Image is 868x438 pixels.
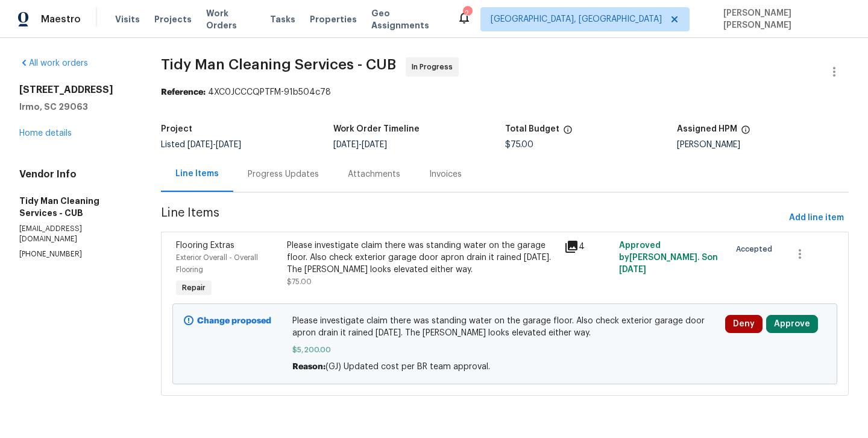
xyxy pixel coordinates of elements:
[348,168,400,180] div: Attachments
[719,7,850,31] span: [PERSON_NAME] [PERSON_NAME]
[287,240,556,276] div: Please investigate claim there was standing water on the garage floor. Also check exterior garage...
[177,282,210,294] span: Repair
[19,195,132,219] h5: Tidy Man Cleaning Services - CUB
[176,241,234,250] span: Flooring Extras
[19,101,132,113] h5: Irmo, SC 29063
[619,265,646,274] span: [DATE]
[176,254,258,273] span: Exterior Overall - Overall Flooring
[292,344,718,356] span: $5,200.00
[766,315,818,333] button: Approve
[206,7,256,31] span: Work Orders
[197,317,271,325] b: Change proposed
[161,86,849,98] div: 4XC0JCCCQPTFM-91b504c78
[564,240,612,254] div: 4
[463,7,471,19] div: 2
[429,168,462,180] div: Invoices
[491,13,662,25] span: [GEOGRAPHIC_DATA], [GEOGRAPHIC_DATA]
[161,207,784,229] span: Line Items
[161,57,396,72] span: Tidy Man Cleaning Services - CUB
[741,125,750,141] span: The hpm assigned to this work order.
[287,278,312,285] span: $75.00
[19,84,132,96] h2: [STREET_ADDRESS]
[333,141,387,149] span: -
[292,315,718,339] span: Please investigate claim there was standing water on the garage floor. Also check exterior garage...
[19,129,72,138] a: Home details
[115,13,140,25] span: Visits
[371,7,442,31] span: Geo Assignments
[362,141,387,149] span: [DATE]
[677,125,737,133] h5: Assigned HPM
[19,168,132,180] h4: Vendor Info
[412,61,458,73] span: In Progress
[677,141,849,149] div: [PERSON_NAME]
[248,168,319,180] div: Progress Updates
[310,13,357,25] span: Properties
[736,243,777,255] span: Accepted
[216,141,241,149] span: [DATE]
[161,88,206,97] b: Reference:
[41,13,81,25] span: Maestro
[19,249,132,259] p: [PHONE_NUMBER]
[333,141,359,149] span: [DATE]
[187,141,213,149] span: [DATE]
[333,125,420,133] h5: Work Order Timeline
[19,224,132,244] p: [EMAIL_ADDRESS][DOMAIN_NAME]
[619,241,718,274] span: Approved by [PERSON_NAME]. S on
[187,141,241,149] span: -
[725,315,763,333] button: Deny
[270,15,295,24] span: Tasks
[154,13,192,25] span: Projects
[505,141,533,149] span: $75.00
[161,141,241,149] span: Listed
[563,125,573,141] span: The total cost of line items that have been proposed by Opendoor. This sum includes line items th...
[19,59,88,68] a: All work orders
[784,207,849,229] button: Add line item
[325,363,490,371] span: (GJ) Updated cost per BR team approval.
[292,363,325,371] span: Reason:
[505,125,559,133] h5: Total Budget
[789,211,844,226] span: Add line item
[161,125,192,133] h5: Project
[175,168,219,180] div: Line Items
